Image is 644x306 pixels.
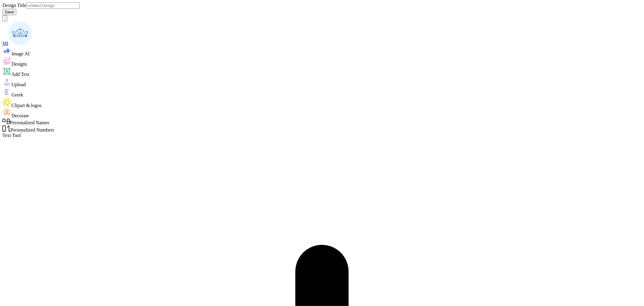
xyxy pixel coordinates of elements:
label: Design Title [2,3,26,8]
span: Greek [11,92,23,97]
span: MI [2,41,8,46]
img: Ma. Isabella Adad [8,21,32,45]
button: Save [2,9,16,15]
span: Image AI [11,51,30,56]
input: Untitled Design [26,2,80,9]
span: Upload [11,82,26,87]
span: Designs [11,61,27,67]
span: Personalized Names [10,120,49,125]
div: Text Tool [2,133,642,138]
span: Decorate [11,113,29,118]
span: Add Text [11,72,29,77]
span: Clipart & logos [11,103,42,108]
a: MI [2,41,32,46]
span: Personalized Numbers [11,127,54,132]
